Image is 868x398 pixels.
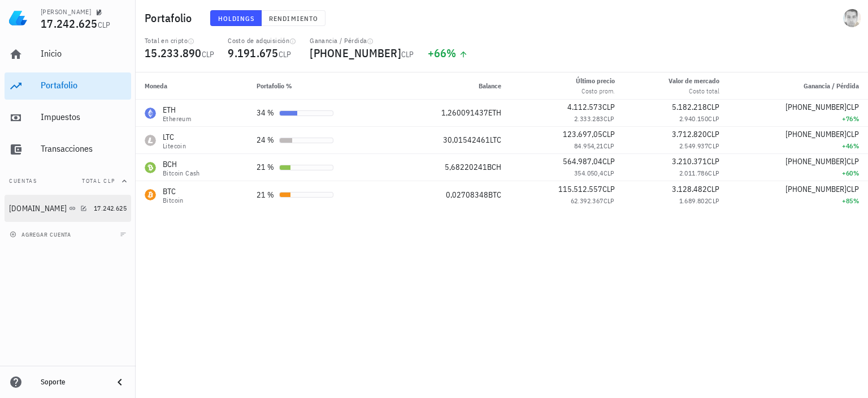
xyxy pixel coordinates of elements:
[679,196,709,205] span: 1.689.802
[853,196,859,205] span: %
[708,114,719,123] span: CLP
[98,20,111,30] span: CLP
[853,142,859,150] span: %
[41,16,98,31] span: 17.242.625
[228,45,278,61] span: 9.191.675
[5,136,131,163] a: Transacciones
[669,76,719,86] div: Valor de mercado
[708,142,719,150] span: CLP
[843,9,861,27] div: avatar
[41,143,127,154] div: Transacciones
[728,72,868,100] th: Ganancia / Pérdida: Sin ordenar. Pulse para ordenar de forma ascendente.
[785,156,847,166] span: [PHONE_NUMBER]
[707,129,719,139] span: CLP
[679,142,709,150] span: 2.549.937
[708,169,719,177] span: CLP
[488,108,501,118] span: ETH
[210,10,262,26] button: Holdings
[145,162,156,173] div: BCH-icon
[257,134,275,146] div: 24 %
[574,142,604,150] span: 84.954,21
[9,9,27,27] img: LedgiFi
[145,45,202,61] span: 15.233.890
[228,36,296,45] div: Costo de adquisición
[145,135,156,146] div: LTC-icon
[737,195,859,207] div: +85
[9,204,67,213] div: [DOMAIN_NAME]
[145,189,156,200] div: BTC-icon
[145,108,156,119] div: ETH-icon
[602,129,615,139] span: CLP
[576,76,615,86] div: Último precio
[7,229,76,240] button: agregar cuenta
[268,14,318,23] span: Rendimiento
[487,162,501,172] span: BCH
[708,196,719,205] span: CLP
[5,168,131,195] button: CuentasTotal CLP
[672,129,707,139] span: 3.712.820
[82,177,115,185] span: Total CLP
[567,102,602,112] span: 4.112.573
[571,196,604,205] span: 62.392.367
[163,143,186,149] div: Litecoin
[672,102,707,112] span: 5.182.218
[785,102,847,112] span: [PHONE_NUMBER]
[479,82,501,90] span: Balance
[574,114,604,123] span: 2.333.283
[563,129,602,139] span: 123.697,05
[604,114,615,123] span: CLP
[279,49,292,59] span: CLP
[672,156,707,166] span: 3.210.371
[576,86,615,96] div: Costo prom.
[847,129,859,139] span: CLP
[707,156,719,166] span: CLP
[262,10,325,26] button: Rendimiento
[604,169,615,177] span: CLP
[602,156,615,166] span: CLP
[5,104,131,131] a: Impuestos
[847,102,859,112] span: CLP
[785,184,847,194] span: [PHONE_NUMBER]
[847,184,859,194] span: CLP
[441,108,488,118] span: 1,260091437
[737,168,859,179] div: +60
[145,9,197,27] h1: Portafolio
[218,14,255,23] span: Holdings
[145,36,214,45] div: Total en cripto
[5,41,131,68] a: Inicio
[669,86,719,96] div: Costo total
[257,161,275,173] div: 21 %
[446,190,488,200] span: 0,02708348
[136,72,248,100] th: Moneda
[679,114,709,123] span: 2.940.150
[428,48,468,59] div: +66
[310,36,414,45] div: Ganancia / Pérdida
[257,189,275,201] div: 21 %
[679,169,709,177] span: 2.011.786
[257,107,275,119] div: 34 %
[785,129,847,139] span: [PHONE_NUMBER]
[446,45,456,61] span: %
[853,169,859,177] span: %
[392,72,510,100] th: Balance: Sin ordenar. Pulse para ordenar de forma ascendente.
[163,197,184,204] div: Bitcoin
[41,7,91,16] div: [PERSON_NAME]
[443,135,490,145] span: 30,01542461
[41,112,127,122] div: Impuestos
[602,102,615,112] span: CLP
[847,156,859,166] span: CLP
[145,82,167,90] span: Moneda
[558,184,602,194] span: 115.512.557
[737,140,859,152] div: +46
[163,104,191,115] div: ETH
[707,102,719,112] span: CLP
[248,72,392,100] th: Portafolio %: Sin ordenar. Pulse para ordenar de forma ascendente.
[5,72,131,100] a: Portafolio
[604,142,615,150] span: CLP
[163,186,184,197] div: BTC
[202,49,215,59] span: CLP
[163,170,200,177] div: Bitcoin Cash
[94,204,127,212] span: 17.242.625
[604,196,615,205] span: CLP
[41,48,127,59] div: Inicio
